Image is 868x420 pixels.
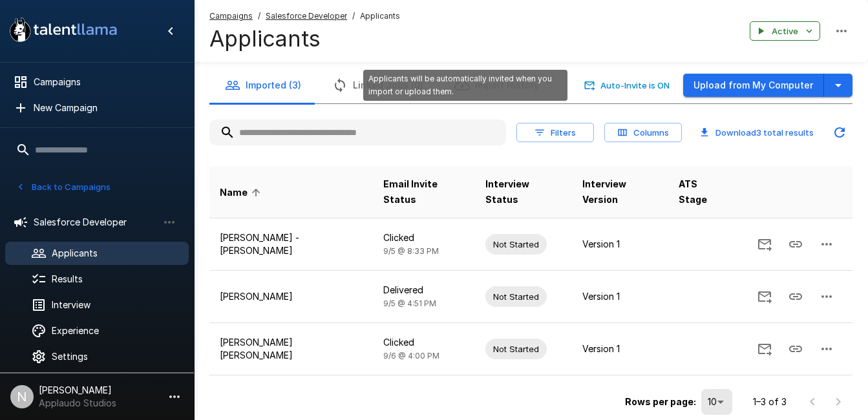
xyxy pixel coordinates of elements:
[383,351,439,361] span: 9/6 @ 4:00 PM
[750,21,820,41] button: Active
[383,176,465,207] span: Email Invite Status
[439,67,555,103] button: Import History
[383,299,436,308] span: 9/5 @ 4:51 PM
[485,238,547,251] span: Not Started
[258,10,260,23] span: /
[749,290,780,301] span: Send Invitation
[582,342,658,355] p: Version 1
[317,67,439,103] button: Linked Jobs (0)
[749,342,780,353] span: Send Invitation
[780,342,811,353] span: Copy Interview Link
[485,343,547,355] span: Not Started
[209,25,400,52] h4: Applicants
[209,11,253,21] u: Campaigns
[753,395,787,408] p: 1–3 of 3
[485,176,562,207] span: Interview Status
[582,176,658,207] span: Interview Version
[220,185,264,200] span: Name
[383,284,465,297] p: Delivered
[683,74,824,98] button: Upload from My Computer
[679,176,725,207] span: ATS Stage
[360,10,400,23] span: Applicants
[209,67,317,103] button: Imported (3)
[220,231,363,257] p: [PERSON_NAME] - [PERSON_NAME]
[368,74,552,96] span: Applicants will be automatically invited when you import or upload them.
[383,231,465,244] p: Clicked
[516,123,594,143] button: Filters
[582,290,658,303] p: Version 1
[352,10,355,23] span: /
[220,290,363,303] p: [PERSON_NAME]
[701,389,732,415] div: 10
[692,123,821,143] button: Download3 total results
[383,246,439,256] span: 9/5 @ 8:33 PM
[485,291,547,303] span: Not Started
[625,395,696,408] p: Rows per page:
[749,238,780,249] span: Send Invitation
[383,336,465,349] p: Clicked
[780,290,811,301] span: Copy Interview Link
[266,11,347,21] u: Salesforce Developer
[582,238,658,251] p: Version 1
[604,123,682,143] button: Columns
[780,238,811,249] span: Copy Interview Link
[827,120,852,145] button: Updated Today - 9:02 AM
[220,336,363,362] p: [PERSON_NAME] [PERSON_NAME]
[582,76,673,96] button: Auto-Invite is ON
